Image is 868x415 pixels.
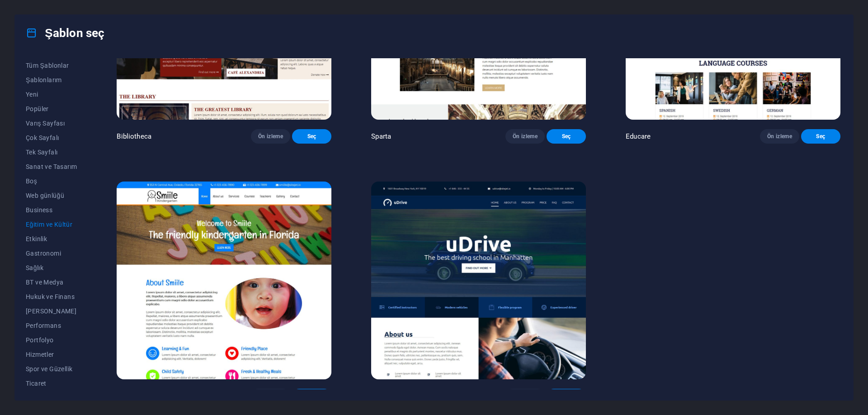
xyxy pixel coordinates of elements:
span: Business [26,206,77,214]
button: Ön izleme [505,389,545,403]
span: Sanat ve Tasarım [26,163,77,170]
span: Performans [26,322,77,329]
span: Eğitim ve Kültür [26,221,77,228]
span: Tek Sayfalı [26,149,77,156]
span: Şablonlarım [26,76,77,84]
button: Sağlık [26,261,77,275]
button: Web günlüğü [26,188,77,203]
button: Varış Sayfası [26,116,77,131]
span: Popüler [26,105,77,112]
span: [PERSON_NAME] [26,308,77,315]
span: Seç [299,133,324,140]
span: Hukuk ve Finans [26,293,77,300]
span: Boş [26,177,77,185]
button: Seç [292,129,331,144]
h4: Şablon seç [26,26,104,40]
button: Ön izleme [251,389,290,403]
span: Yeni [26,91,77,98]
button: Sanat ve Tasarım [26,159,77,174]
p: Sparta [371,132,391,141]
button: Ticaret [26,376,77,391]
span: Gastronomi [26,250,77,257]
button: Ön izleme [760,129,799,144]
span: Ticaret [26,380,77,387]
span: Hizmetler [26,351,77,358]
span: Ön izleme [767,133,792,140]
button: Gastronomi [26,246,77,261]
img: Smiile [117,182,331,379]
button: Performans [26,318,77,333]
span: Seç [808,133,833,140]
button: Tüm Şablonlar [26,58,77,73]
button: Ön izleme [251,129,290,144]
button: Seç [547,389,586,403]
button: Popüler [26,102,77,116]
button: Spor ve Güzellik [26,362,77,376]
button: Şablonlarım [26,73,77,87]
button: Seç [292,389,331,403]
button: Tek Sayfalı [26,145,77,159]
span: Ön izleme [258,133,283,140]
span: Spor ve Güzellik [26,365,77,373]
button: Ön izleme [505,129,545,144]
span: Sağlık [26,264,77,271]
button: Business [26,203,77,217]
span: Etkinlik [26,235,77,242]
button: Seç [801,129,840,144]
button: Eğitim ve Kültür [26,217,77,232]
button: Seç [547,129,586,144]
span: Varış Sayfası [26,120,77,127]
button: [PERSON_NAME] [26,304,77,318]
span: Web günlüğü [26,192,77,199]
img: uDrive [371,182,586,379]
button: Hizmetler [26,347,77,362]
button: Etkinlik [26,232,77,246]
span: Tüm Şablonlar [26,62,77,69]
p: Bibliotheca [117,132,151,141]
span: Portfolyo [26,336,77,344]
button: Çok Sayfalı [26,131,77,145]
button: Boş [26,174,77,188]
button: BT ve Medya [26,275,77,289]
span: BT ve Medya [26,279,77,286]
p: Educare [626,132,651,141]
button: Yeni [26,87,77,102]
span: Seç [554,133,579,140]
span: Ön izleme [513,133,538,140]
button: Portfolyo [26,333,77,347]
span: Çok Sayfalı [26,134,77,141]
button: Hukuk ve Finans [26,289,77,304]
